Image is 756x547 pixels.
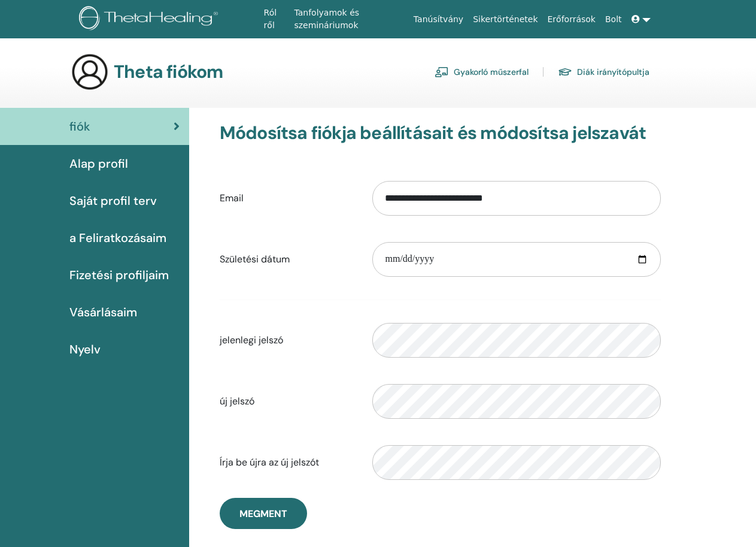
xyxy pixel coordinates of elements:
[69,266,169,284] span: Fizetési profiljaim
[69,340,101,358] span: Nyelv
[69,117,90,135] span: fiók
[79,6,222,33] img: logo.png
[600,8,627,31] a: Bolt
[211,390,364,413] label: új jelszó
[211,187,364,210] label: Email
[409,8,468,31] a: Tanúsítvány
[211,451,364,474] label: Írja be újra az új jelszót
[435,62,529,81] a: Gyakorló műszerfal
[220,498,307,529] button: Megment
[543,8,600,31] a: Erőforrások
[69,155,128,173] span: Alap profil
[289,2,408,37] a: Tanfolyamok és szemináriumok
[69,229,166,247] span: a Feliratkozásaim
[220,122,661,144] h3: Módosítsa fiókja beállításait és módosítsa jelszavát
[259,2,290,37] a: Ról ről
[69,192,157,210] span: Saját profil terv
[468,8,542,31] a: Sikertörténetek
[71,53,109,91] img: generic-user-icon.jpg
[69,303,137,321] span: Vásárlásaim
[114,61,223,83] h3: Theta fiókom
[211,329,364,352] label: jelenlegi jelszó
[239,507,287,520] span: Megment
[558,62,649,81] a: Diák irányítópultja
[558,67,572,77] img: graduation-cap.svg
[435,67,449,77] img: chalkboard-teacher.svg
[211,248,364,271] label: Születési dátum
